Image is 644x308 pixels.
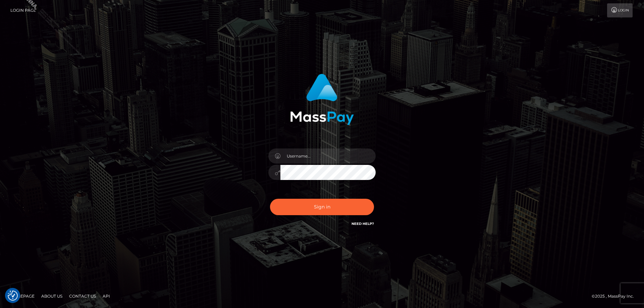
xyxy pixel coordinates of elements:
[10,3,36,17] a: Login Page
[39,291,65,301] a: About Us
[100,291,113,301] a: API
[8,291,18,301] img: Revisit consent button
[592,293,639,300] div: © 2025 , MassPay Inc.
[7,291,37,301] a: Homepage
[270,199,374,215] button: Sign in
[280,148,376,164] input: Username...
[8,291,18,301] button: Consent Preferences
[352,222,374,226] a: Need Help?
[66,291,99,301] a: Contact Us
[290,74,354,125] img: MassPay Login
[607,3,633,17] a: Login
